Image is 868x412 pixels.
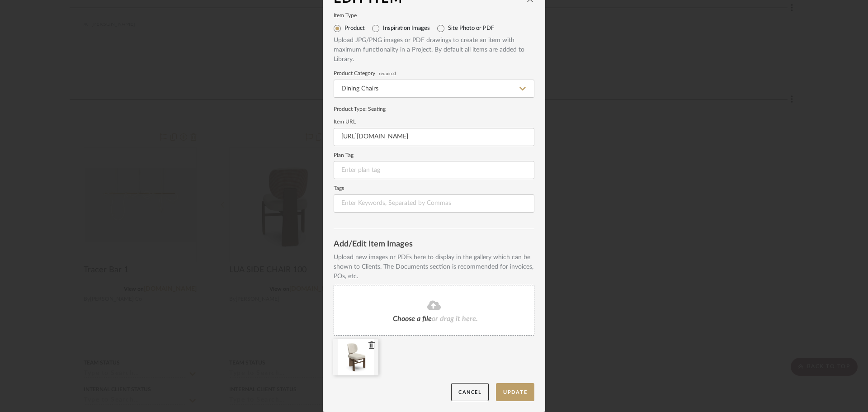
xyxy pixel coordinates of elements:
div: Product Type [334,105,534,113]
span: Choose a file [393,315,432,322]
input: Enter plan tag [334,161,534,179]
label: Product Category [334,71,534,76]
span: : Seating [365,106,386,112]
label: Inspiration Images [383,25,430,32]
button: Update [496,383,534,402]
label: Plan Tag [334,153,534,158]
button: Cancel [451,383,489,402]
div: Add/Edit Item Images [334,240,534,249]
label: Product [344,25,365,32]
input: Type a category to search and select [334,80,534,98]
span: or drag it here. [432,315,478,322]
input: Enter Keywords, Separated by Commas [334,194,534,213]
div: Upload new images or PDFs here to display in the gallery which can be shown to Clients. The Docum... [334,253,534,281]
div: Upload JPG/PNG images or PDF drawings to create an item with maximum functionality in a Project. ... [334,36,534,64]
label: Item Type [334,14,534,18]
mat-radio-group: Select item type [334,21,534,36]
input: Enter URL [334,128,534,146]
label: Site Photo or PDF [448,25,494,32]
label: Item URL [334,120,534,124]
label: Tags [334,186,534,191]
span: required [379,72,396,76]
